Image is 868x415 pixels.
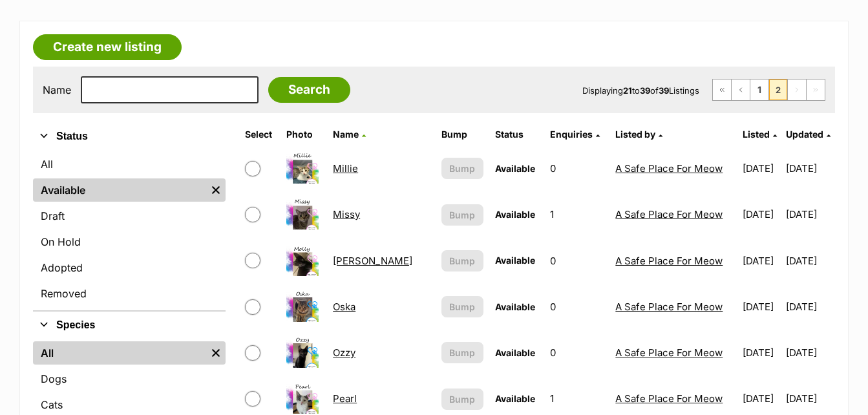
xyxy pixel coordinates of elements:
span: Page 2 [769,80,787,100]
a: Enquiries [550,129,600,140]
a: Page 1 [750,80,768,100]
nav: Pagination [712,79,825,101]
span: Listed [743,129,770,140]
span: Available [495,255,535,266]
span: Available [495,301,535,312]
a: All [33,153,226,176]
a: A Safe Place For Meow [615,301,723,313]
strong: 21 [623,85,632,96]
a: A Safe Place For Meow [615,162,723,175]
td: [DATE] [737,284,785,329]
span: Displaying to of Listings [582,85,699,96]
span: Available [495,163,535,174]
span: Next page [788,80,806,100]
a: A Safe Place For Meow [615,208,723,220]
span: Available [495,209,535,220]
td: [DATE] [786,146,834,191]
button: Bump [441,250,483,271]
a: Listed [743,129,777,140]
td: [DATE] [786,330,834,375]
strong: 39 [659,85,669,96]
a: Ozzy [333,346,355,359]
button: Bump [441,388,483,410]
td: [DATE] [737,330,785,375]
td: [DATE] [786,284,834,329]
th: Bump [436,124,489,145]
td: 0 [545,239,609,283]
a: A Safe Place For Meow [615,392,723,405]
span: Bump [449,162,475,175]
td: [DATE] [786,192,834,237]
td: 1 [545,192,609,237]
a: Create new listing [33,34,182,60]
a: A Safe Place For Meow [615,346,723,359]
td: [DATE] [737,146,785,191]
th: Select [240,124,280,145]
a: A Safe Place For Meow [615,255,723,267]
span: Bump [449,392,475,406]
label: Name [43,84,71,96]
td: 0 [545,284,609,329]
strong: 39 [640,85,650,96]
td: [DATE] [786,239,834,283]
a: Updated [786,129,831,140]
a: On Hold [33,230,226,253]
button: Bump [441,158,483,179]
span: Bump [449,254,475,268]
button: Bump [441,342,483,363]
a: Pearl [333,392,357,405]
a: Available [33,178,206,202]
input: Search [268,77,350,103]
a: [PERSON_NAME] [333,255,412,267]
a: Listed by [615,129,662,140]
a: Removed [33,282,226,305]
div: Status [33,150,226,310]
span: Listed by [615,129,655,140]
span: Bump [449,346,475,359]
button: Species [33,317,226,334]
a: Remove filter [206,178,226,202]
a: Dogs [33,367,226,390]
td: [DATE] [737,192,785,237]
td: [DATE] [737,239,785,283]
span: Available [495,347,535,358]
span: Last page [807,80,825,100]
a: Oska [333,301,355,313]
span: Bump [449,300,475,314]
td: 0 [545,146,609,191]
a: Millie [333,162,358,175]
th: Status [490,124,544,145]
span: Available [495,393,535,404]
a: Name [333,129,366,140]
a: Previous page [732,80,750,100]
a: Draft [33,204,226,228]
button: Bump [441,296,483,317]
a: Adopted [33,256,226,279]
a: First page [713,80,731,100]
th: Photo [281,124,326,145]
span: translation missing: en.admin.listings.index.attributes.enquiries [550,129,593,140]
a: Remove filter [206,341,226,365]
button: Bump [441,204,483,226]
a: Missy [333,208,360,220]
button: Status [33,128,226,145]
span: Bump [449,208,475,222]
td: 0 [545,330,609,375]
span: Updated [786,129,823,140]
span: Name [333,129,359,140]
a: All [33,341,206,365]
